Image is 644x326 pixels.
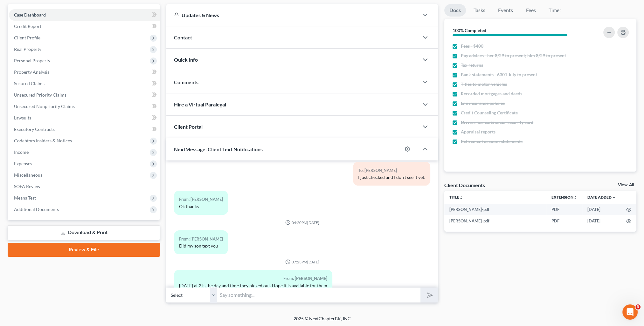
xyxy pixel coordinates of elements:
span: Recorded mortgages and deeds [461,91,522,97]
td: [DATE] [582,215,621,227]
span: Codebtors Insiders & Notices [14,138,72,143]
td: PDF [546,215,582,227]
span: Secured Claims [14,81,45,86]
a: Titleunfold_more [449,195,463,200]
span: Titles to motor vehicles [461,81,507,87]
td: [PERSON_NAME]-pdf [444,215,546,227]
span: Real Property [14,46,41,52]
span: Unsecured Priority Claims [14,92,66,98]
div: Updates & News [174,12,411,18]
span: Client Profile [14,35,40,40]
a: Events [493,4,518,17]
div: I just checked and I don't see it yet. [358,174,425,180]
span: Pay advices - her 8/29 to present; him 8/29 to present [461,52,566,59]
span: Case Dashboard [14,12,46,17]
span: Retirement account statements [461,138,523,145]
a: Tasks [468,4,490,17]
iframe: Intercom live chat [622,304,638,320]
input: Say something... [217,287,420,303]
span: Expenses [14,161,32,166]
span: Drivers license & social security card [461,119,533,126]
strong: 100% Completed [453,28,486,33]
div: 07:23PM[DATE] [174,259,430,265]
i: expand_more [612,196,616,200]
a: Docs [444,4,466,17]
div: Ok thanks [179,203,223,210]
span: Client Portal [174,124,203,130]
span: Property Analysis [14,69,49,75]
a: Unsecured Priority Claims [9,89,160,101]
div: 04:20PM[DATE] [174,220,430,225]
span: Tax returns [461,62,483,68]
a: View All [618,183,634,187]
td: PDF [546,204,582,215]
a: Executory Contracts [9,124,160,135]
div: [DATE] at 2 is the day and time they picked out. Hope it is available for them [179,282,327,289]
a: SOFA Review [9,181,160,192]
a: Fees [521,4,541,17]
span: Income [14,149,29,155]
td: [PERSON_NAME]-pdf [444,204,546,215]
a: Property Analysis [9,66,160,78]
span: Credit Report [14,24,41,29]
div: Did my son text you [179,243,223,249]
span: Personal Property [14,58,50,63]
a: Extensionunfold_more [551,195,577,200]
a: Unsecured Nonpriority Claims [9,101,160,112]
a: Timer [544,4,566,17]
span: 3 [635,304,641,309]
a: Date Added expand_more [587,195,616,200]
a: Secured Claims [9,78,160,89]
div: Client Documents [444,182,485,188]
span: Bank statements - 6301 July to present [461,71,537,78]
a: Download & Print [8,225,160,240]
span: Comments [174,79,198,85]
div: From: [PERSON_NAME] [179,235,223,243]
div: From: [PERSON_NAME] [179,275,327,282]
span: Unsecured Nonpriority Claims [14,104,75,109]
span: Credit Counseling Certificate [461,110,518,116]
span: NextMessage: Client Text Notifications [174,146,263,152]
a: Review & File [8,243,160,257]
span: Appraisal reports [461,129,495,135]
span: Quick Info [174,57,198,63]
span: Lawsuits [14,115,31,120]
span: Miscellaneous [14,172,42,178]
span: Means Test [14,195,36,200]
span: Fees - $400 [461,43,483,49]
div: From: [PERSON_NAME] [179,196,223,203]
a: Credit Report [9,21,160,32]
td: [DATE] [582,204,621,215]
a: Case Dashboard [9,9,160,21]
span: SOFA Review [14,184,40,189]
span: Life insurance policies [461,100,505,106]
span: Contact [174,34,192,40]
span: Hire a Virtual Paralegal [174,101,226,107]
i: unfold_more [573,196,577,200]
a: Lawsuits [9,112,160,124]
span: Executory Contracts [14,126,55,132]
span: Additional Documents [14,207,59,212]
i: unfold_more [459,196,463,200]
div: To: [PERSON_NAME] [358,167,425,174]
